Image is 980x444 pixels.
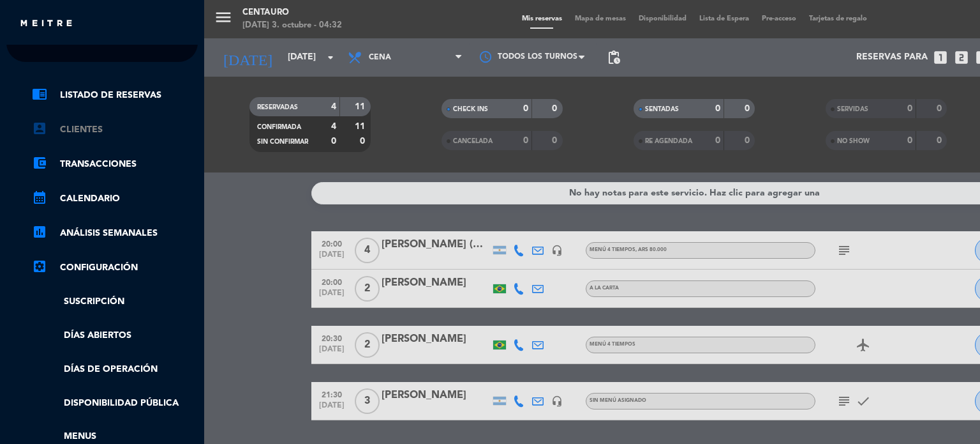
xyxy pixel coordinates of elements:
a: Disponibilidad pública [32,396,198,411]
i: account_balance_wallet [32,155,47,171]
a: Días de Operación [32,362,198,377]
a: Menus [32,429,198,444]
a: chrome_reader_modeListado de Reservas [32,88,198,103]
i: calendar_month [32,190,47,205]
a: Configuración [32,260,198,275]
img: MEITRE [19,19,73,29]
a: assessmentANÁLISIS SEMANALES [32,226,198,241]
i: account_box [32,121,47,136]
i: settings_applications [32,259,47,274]
a: Días abiertos [32,328,198,343]
a: calendar_monthCalendario [32,191,198,206]
a: Suscripción [32,295,198,309]
a: account_balance_walletTransacciones [32,157,198,172]
i: chrome_reader_mode [32,86,47,102]
a: account_boxClientes [32,122,198,137]
i: assessment [32,224,47,240]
